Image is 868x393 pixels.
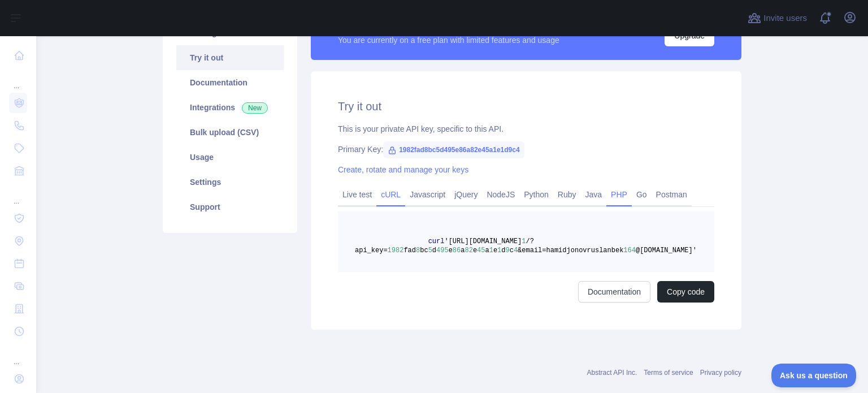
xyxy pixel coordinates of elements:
a: Try it out [176,45,284,70]
a: Create, rotate and manage your keys [338,165,468,174]
a: Terms of service [644,369,693,377]
span: curl [428,237,445,245]
span: 86 [453,247,461,254]
span: 5 [428,247,432,254]
div: Primary Key: [338,144,714,155]
a: Postman [652,185,692,204]
span: e [493,247,497,254]
span: d [501,247,505,254]
a: jQuery [450,185,482,204]
button: Invite users [745,9,809,27]
span: a [461,247,465,254]
span: '[URL][DOMAIN_NAME] [444,237,522,245]
span: d [432,247,436,254]
span: 164 [623,247,636,254]
div: ... [9,344,27,366]
span: 9 [506,247,510,254]
a: cURL [376,185,405,204]
iframe: Toggle Customer Support [771,364,857,387]
h2: Try it out [338,98,714,114]
div: ... [9,68,27,90]
span: 8 [416,247,420,254]
span: e [449,247,453,254]
span: 82 [465,247,472,254]
a: Go [632,185,652,204]
span: bc [420,247,428,254]
a: Documentation [578,281,650,303]
span: New [242,102,268,114]
span: 45 [477,247,485,254]
span: @[DOMAIN_NAME]' [636,247,697,254]
a: Bulk upload (CSV) [176,120,284,145]
span: 1982fad8bc5d495e86a82e45a1e1d9c4 [383,141,524,158]
div: You are currently on a free plan with limited features and usage [338,34,559,46]
span: &email=hamidjonovruslanbek [518,247,623,254]
a: Usage [176,145,284,170]
a: Javascript [405,185,450,204]
a: Live test [338,185,376,204]
a: Python [519,185,553,204]
div: ... [9,183,27,206]
a: Settings [176,170,284,195]
button: Copy code [657,281,714,303]
a: Documentation [176,70,284,95]
span: 1 [489,247,493,254]
a: PHP [606,185,632,204]
a: Support [176,195,284,219]
span: 495 [436,247,449,254]
span: 1 [497,247,501,254]
span: 4 [514,247,518,254]
div: This is your private API key, specific to this API. [338,123,714,135]
a: Ruby [553,185,581,204]
a: Privacy policy [700,369,741,377]
a: Java [581,185,607,204]
a: Abstract API Inc. [587,369,637,377]
span: a [485,247,489,254]
span: Invite users [763,12,807,25]
span: 1 [522,237,526,245]
span: e [473,247,477,254]
span: c [510,247,514,254]
span: fad [403,247,416,254]
a: Integrations New [176,95,284,120]
a: NodeJS [482,185,519,204]
span: 1982 [388,247,404,254]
